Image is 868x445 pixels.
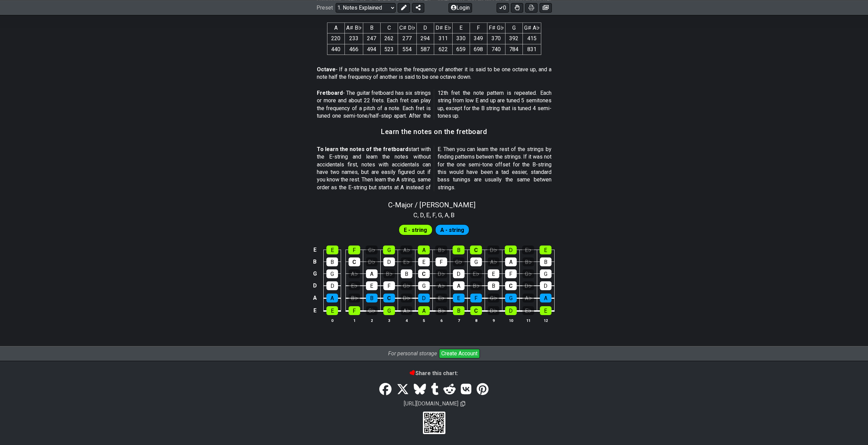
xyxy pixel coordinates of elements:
div: B♭ [436,306,447,315]
div: D [453,269,465,278]
div: G [383,246,395,254]
th: G♯ A♭ [523,23,541,33]
div: C [349,257,360,266]
th: E [452,23,470,33]
div: A♭ [349,269,360,278]
div: A♭ [488,257,499,266]
td: 784 [505,44,523,55]
span: E [426,210,430,220]
td: 262 [380,33,398,44]
div: A [505,257,517,266]
div: B [366,294,378,302]
th: F♯ G♭ [487,23,505,33]
td: 311 [434,33,452,44]
th: 2 [363,317,380,324]
th: 4 [398,317,415,324]
th: F [470,23,487,33]
button: Login [448,3,472,12]
th: 10 [502,317,519,324]
div: F [349,306,360,315]
div: B♭ [349,294,360,302]
a: Pinterest [474,380,491,399]
div: A♭ [400,246,412,254]
div: G♭ [453,257,465,266]
span: [URL][DOMAIN_NAME] [403,399,459,408]
span: D [420,210,424,220]
span: A [445,210,448,220]
span: C - Major / [PERSON_NAME] [388,201,475,209]
div: G [470,257,482,266]
div: F [383,281,395,290]
button: 0 [497,3,509,12]
button: Share Preset [412,3,424,12]
div: C [418,269,430,278]
div: F [348,246,360,254]
div: G [326,269,338,278]
div: C [505,281,517,290]
div: A [540,294,551,302]
div: D [418,294,430,302]
div: B [453,246,465,254]
div: C [383,294,395,302]
section: Scale pitch classes [410,209,458,220]
div: E♭ [349,281,360,290]
span: B [451,210,455,220]
a: Reddit [441,380,458,399]
td: 370 [487,33,505,44]
span: , [442,210,445,220]
span: , [436,210,438,220]
b: Share this chart: [410,370,458,376]
div: D [505,306,517,315]
th: 6 [432,317,450,324]
div: A [366,269,378,278]
div: E♭ [470,269,482,278]
div: E [540,306,551,315]
span: G [438,210,442,220]
div: D [505,246,517,254]
th: B [363,23,380,33]
td: A [311,292,319,305]
th: 3 [380,317,398,324]
p: - The guitar fretboard has six strings or more and about 22 frets. Each fret can play the frequen... [317,89,551,120]
div: C [470,246,482,254]
th: 1 [345,317,363,324]
th: 8 [467,317,485,324]
button: Edit Preset [398,3,410,12]
span: , [417,210,420,220]
td: 440 [327,44,344,55]
td: B [311,256,319,268]
td: 659 [452,44,470,55]
div: B♭ [523,257,534,266]
div: D♭ [436,269,447,278]
div: E [540,246,551,254]
div: E [418,257,430,266]
div: D♭ [487,246,499,254]
button: Create Account [439,349,480,358]
td: 831 [523,44,541,55]
span: Preset [317,4,333,11]
div: D [540,281,551,290]
div: G♭ [366,246,378,254]
div: A [453,281,465,290]
td: 554 [398,44,416,55]
td: 740 [487,44,505,55]
div: B [488,281,499,290]
div: B♭ [435,246,447,254]
span: , [424,210,427,220]
div: B [453,306,465,315]
div: B [401,269,412,278]
div: E♭ [401,257,412,266]
a: Tumblr [428,380,441,399]
td: D [311,280,319,292]
div: A [418,246,430,254]
div: G [383,306,395,315]
div: C [470,306,482,315]
td: 220 [327,33,344,44]
th: D [416,23,434,33]
td: 330 [452,33,470,44]
th: 5 [415,317,432,324]
div: E [326,306,338,315]
th: D♯ E♭ [434,23,452,33]
div: G [505,294,517,302]
div: B [540,257,551,266]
